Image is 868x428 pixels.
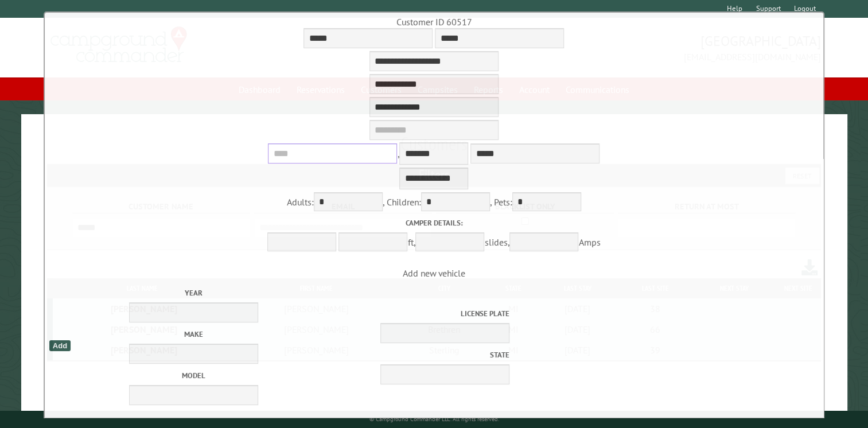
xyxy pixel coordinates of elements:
[301,349,509,360] label: State
[48,15,821,28] div: Customer ID 60517
[89,287,298,298] label: Year
[89,370,298,381] label: Model
[48,267,821,413] span: Add new vehicle
[48,217,821,254] div: ft, slides, Amps
[48,97,821,192] div: ,
[48,217,821,228] label: Camper details:
[48,192,821,214] div: Adults: , Children: , Pets:
[301,308,509,319] label: License Plate
[49,340,71,351] div: Add
[89,329,298,340] label: Make
[369,415,499,423] small: © Campground Commander LLC. All rights reserved.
